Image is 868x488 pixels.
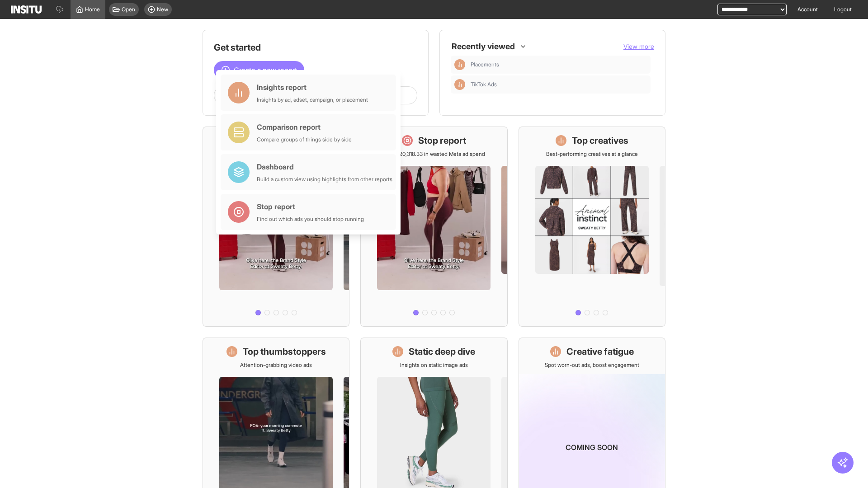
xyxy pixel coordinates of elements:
[471,81,497,88] span: TikTok Ads
[257,161,392,172] div: Dashboard
[360,127,507,327] a: Stop reportSave £20,318.33 in wasted Meta ad spend
[11,5,42,14] img: Logo
[214,61,304,79] button: Create a new report
[243,345,326,358] h1: Top thumbstoppers
[240,361,312,369] p: Attention-grabbing video ads
[214,41,417,54] h1: Get started
[257,122,352,132] div: Comparison report
[418,134,466,147] h1: Stop report
[257,82,368,93] div: Insights report
[257,216,364,223] div: Find out which ads you should stop running
[234,65,297,75] span: Create a new report
[519,127,665,327] a: Top creativesBest-performing creatives at a glance
[572,134,628,147] h1: Top creatives
[471,61,647,68] span: Placements
[623,42,654,50] span: View more
[454,59,465,70] div: Insights
[471,61,499,68] span: Placements
[546,150,638,158] p: Best-performing creatives at a glance
[85,6,100,13] span: Home
[257,201,364,212] div: Stop report
[257,96,368,103] div: Insights by ad, adset, campaign, or placement
[400,361,468,369] p: Insights on static image ads
[203,127,349,327] a: What's live nowSee all active ads instantly
[257,176,392,183] div: Build a custom view using highlights from other reports
[623,42,654,51] button: View more
[383,150,485,158] p: Save £20,318.33 in wasted Meta ad spend
[471,81,647,88] span: TikTok Ads
[409,345,475,358] h1: Static deep dive
[454,79,465,90] div: Insights
[122,6,135,13] span: Open
[157,6,168,13] span: New
[257,136,352,143] div: Compare groups of things side by side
